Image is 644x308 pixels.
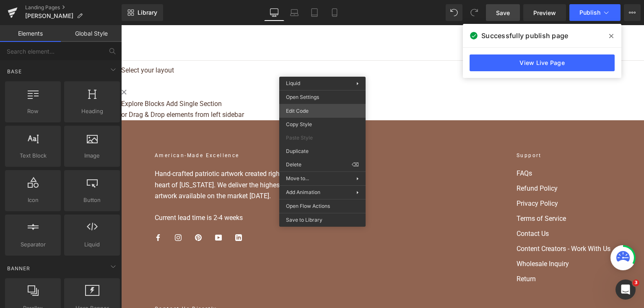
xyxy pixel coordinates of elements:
span: Edit Code [286,107,359,115]
a: Return [395,249,489,259]
button: Undo [446,4,462,21]
span: Image [67,151,117,160]
span: Successfully publish page [481,31,568,41]
span: Button [67,196,117,204]
span: [PERSON_NAME] [25,13,73,19]
span: Banner [6,264,31,272]
iframe: Intercom live chat [615,280,636,300]
span: Icon [8,196,58,204]
a: New Library [122,4,163,21]
a: Contact Us [395,204,489,214]
a: Content Creators - Work With Us [395,219,489,229]
a: Add Single Section [45,75,101,83]
p: Hand-crafted patriotic artwork created right in the heart of [US_STATE]. We deliver the highest q... [34,143,193,176]
a: Pinterest [74,207,80,217]
h2: Support [395,127,489,135]
span: Preview [533,8,556,17]
h2: American-Made Excellence [34,127,193,135]
button: More [624,4,641,21]
span: Delete [286,161,352,168]
span: Separator [8,240,58,249]
span: Add Animation [286,189,356,196]
button: Redo [466,4,483,21]
h2: Contact Us Directly [34,280,193,288]
a: Laptop [284,4,304,21]
span: Open Settings [286,93,359,101]
a: Desktop [264,4,284,21]
a: Refund Policy [395,158,489,168]
a: Tablet [304,4,325,21]
a: Mobile [325,4,345,21]
span: Liquid [286,80,300,86]
span: Copy Style [286,121,359,128]
a: View Live Page [470,54,615,71]
a: LinkedIn [114,207,121,217]
span: Liquid [67,240,117,249]
span: Row [8,107,58,116]
span: Library [138,9,157,16]
span: Save [496,8,510,17]
p: Current lead time is 2-4 weeks [34,187,193,198]
span: Publish [579,9,600,16]
span: Heading [67,107,117,116]
span: Text Block [8,151,58,160]
a: Preview [523,4,566,21]
a: YouTube [94,207,101,217]
a: FAQs [395,143,489,153]
span: Base [6,67,23,75]
span: Save to Library [286,216,359,224]
span: 3 [633,280,639,286]
span: Open Flow Actions [286,202,359,210]
button: Publish [569,4,621,21]
span: Move to... [286,175,356,182]
a: Wholesale Inquiry [395,234,489,244]
a: Instagram [54,207,60,217]
span: Paste Style [286,134,359,142]
a: Privacy Policy [395,173,489,184]
a: Global Style [61,25,122,42]
a: Facebook [34,207,40,217]
a: Landing Pages [25,4,122,11]
a: Terms of Service [395,189,489,199]
span: ⌫ [352,161,359,168]
span: Duplicate [286,148,359,155]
